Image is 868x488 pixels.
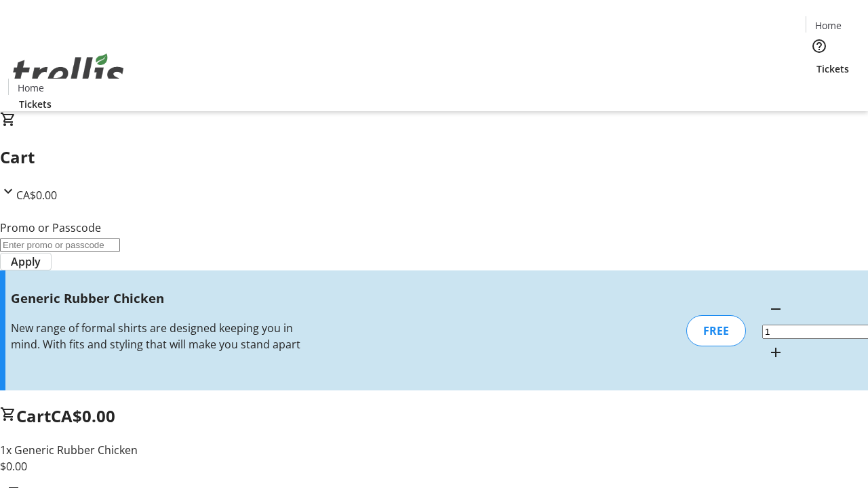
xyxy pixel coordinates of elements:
span: Apply [11,253,41,270]
button: Increment by one [762,339,789,366]
button: Cart [806,76,833,103]
h3: Generic Rubber Chicken [11,289,307,308]
span: CA$0.00 [16,188,57,203]
span: Home [815,18,842,33]
div: New range of formal shirts are designed keeping you in mind. With fits and styling that will make... [11,320,307,352]
button: Decrement by one [762,296,789,323]
a: Tickets [8,97,62,111]
span: CA$0.00 [51,405,115,427]
div: FREE [686,315,746,346]
img: Orient E2E Organization QT4LaI3WNS's Logo [8,39,129,106]
button: Help [806,33,833,60]
a: Tickets [806,62,860,76]
span: Tickets [816,62,849,76]
span: Tickets [19,97,52,111]
span: Home [18,81,44,95]
a: Home [806,18,850,33]
a: Home [9,81,52,95]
